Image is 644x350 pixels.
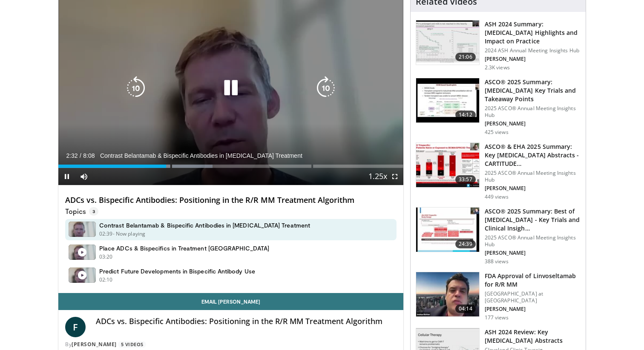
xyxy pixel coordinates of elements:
p: Topics [65,207,98,216]
h4: Contrast Belantamab & Bispecific Antibodies in [MEDICAL_DATA] Treatment [99,222,310,229]
button: Mute [75,168,92,185]
p: 2025 ASCO® Annual Meeting Insights Hub [485,170,581,183]
p: - Now playing [113,230,146,238]
a: 24:39 ASCO® 2025 Summary: Best of [MEDICAL_DATA] - Key Trials and Clinical Insigh… 2025 ASCO® Ann... [416,207,581,265]
p: 2024 ASH Annual Meeting Insights Hub [485,47,581,54]
a: 04:14 FDA Approval of Linvoseltamab for R/R MM [GEOGRAPHIC_DATA] at [GEOGRAPHIC_DATA] [PERSON_NAM... [416,272,581,321]
p: 425 views [485,129,509,136]
a: Email [PERSON_NAME] [58,293,403,310]
span: 04:14 [455,304,476,313]
span: 14:12 [455,111,476,119]
img: 7285ccaf-13c6-4078-8c02-25548bb19810.150x105_q85_crop-smart_upscale.jpg [416,78,479,122]
img: df6c3242-74e8-4180-bf64-4f2da6a38997.150x105_q85_crop-smart_upscale.jpg [416,208,479,252]
h3: ASH 2024 Review: Key [MEDICAL_DATA] Abstracts [485,328,581,345]
a: 33:57 ASCO® & EHA 2025 Summary: Key [MEDICAL_DATA] Abstracts - CARTITUDE… 2025 ASCO® Annual Meeti... [416,142,581,200]
button: Playback Rate [369,168,386,185]
button: Fullscreen [386,168,403,185]
p: 449 views [485,193,509,200]
p: [GEOGRAPHIC_DATA] at [GEOGRAPHIC_DATA] [485,290,581,304]
span: 21:06 [455,53,476,61]
h4: ADCs vs. Bispecific Antibodies: Positioning in the R/R MM Treatment Algorithm [65,196,397,205]
p: 03:20 [99,253,113,261]
img: b5824bf4-ad3f-4a56-b96a-0cee3537230d.150x105_q85_crop-smart_upscale.jpg [416,143,479,187]
p: 02:10 [99,276,113,284]
p: 388 views [485,258,509,265]
img: 261cbb63-91cb-4edb-8a5a-c03d1dca5769.150x105_q85_crop-smart_upscale.jpg [416,20,479,65]
a: 14:12 ASCO® 2025 Summary: [MEDICAL_DATA] Key Trials and Takeaway Points 2025 ASCO® Annual Meeting... [416,78,581,136]
span: / [80,152,81,159]
h4: Place ADCs & Bispecifics in Treatment [GEOGRAPHIC_DATA] [99,245,269,252]
a: F [65,317,86,337]
p: 2.3K views [485,64,510,71]
span: 3 [89,207,98,216]
button: Pause [58,168,75,185]
p: [PERSON_NAME] [485,250,581,256]
span: 33:57 [455,175,476,184]
div: Progress Bar [58,165,403,168]
h3: ASCO® 2025 Summary: [MEDICAL_DATA] Key Trials and Takeaway Points [485,78,581,103]
p: [PERSON_NAME] [485,120,581,127]
p: 2025 ASCO® Annual Meeting Insights Hub [485,234,581,248]
span: 2:32 [66,152,78,159]
span: Contrast Belantamab & Bispecific Antibodies in [MEDICAL_DATA] Treatment [100,152,302,159]
h3: ASCO® & EHA 2025 Summary: Key [MEDICAL_DATA] Abstracts - CARTITUDE… [485,142,581,168]
p: 02:39 [99,230,113,238]
p: [PERSON_NAME] [485,306,581,313]
h4: Predict Future Developments in Bispecific Antibody Use [99,267,255,275]
p: 2025 ASCO® Annual Meeting Insights Hub [485,105,581,119]
div: By [65,341,397,348]
a: 5 Videos [118,341,146,348]
h3: ASCO® 2025 Summary: Best of [MEDICAL_DATA] - Key Trials and Clinical Insigh… [485,207,581,233]
a: [PERSON_NAME] [72,341,117,348]
span: 8:08 [83,152,95,159]
p: [PERSON_NAME] [485,185,581,192]
h3: FDA Approval of Linvoseltamab for R/R MM [485,272,581,289]
a: 21:06 ASH 2024 Summary: [MEDICAL_DATA] Highlights and Impact on Practice 2024 ASH Annual Meeting ... [416,20,581,71]
img: df07f70d-4bc1-445c-9e20-fcf3511d9d47.150x105_q85_crop-smart_upscale.jpg [416,272,479,316]
h4: ADCs vs. Bispecific Antibodies: Positioning in the R/R MM Treatment Algorithm [96,317,397,326]
p: 177 views [485,314,509,321]
span: 24:39 [455,240,476,248]
p: [PERSON_NAME] [485,56,581,63]
h3: ASH 2024 Summary: [MEDICAL_DATA] Highlights and Impact on Practice [485,20,581,46]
